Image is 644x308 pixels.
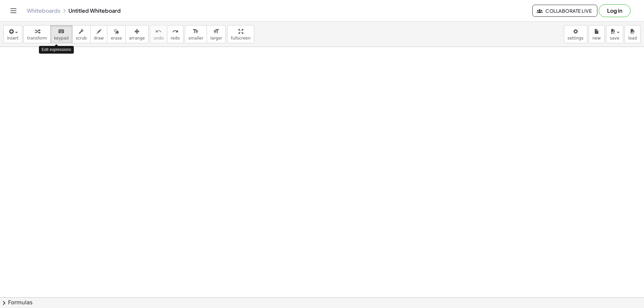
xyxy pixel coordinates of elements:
button: insert [3,25,22,43]
button: transform [23,25,51,43]
span: settings [568,36,584,41]
span: keypad [54,36,69,41]
button: format_sizesmaller [185,25,207,43]
span: arrange [129,36,145,41]
button: undoundo [150,25,167,43]
i: keyboard [58,27,64,36]
button: redoredo [167,25,183,43]
button: format_sizelarger [207,25,226,43]
div: Edit expressions [39,46,74,54]
button: scrub [72,25,91,43]
button: fullscreen [227,25,254,43]
span: larger [210,36,222,41]
span: insert [7,36,18,41]
button: keyboardkeypad [50,25,72,43]
span: fullscreen [231,36,250,41]
button: Collaborate Live [532,5,597,17]
button: new [589,25,605,43]
button: arrange [125,25,149,43]
button: load [625,25,641,43]
span: transform [27,36,47,41]
span: smaller [189,36,203,41]
a: Whiteboards [27,7,60,14]
button: draw [90,25,108,43]
button: Toggle navigation [8,5,19,16]
i: undo [155,27,162,36]
button: erase [107,25,125,43]
button: save [606,25,623,43]
i: redo [172,27,178,36]
span: redo [171,36,180,41]
span: Collaborate Live [538,8,592,14]
button: Log in [599,4,631,17]
span: new [592,36,601,41]
i: format_size [213,27,219,36]
span: undo [154,36,164,41]
button: settings [564,25,587,43]
span: load [628,36,637,41]
span: scrub [76,36,87,41]
i: format_size [193,27,199,36]
span: draw [94,36,104,41]
span: erase [111,36,122,41]
span: save [610,36,619,41]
